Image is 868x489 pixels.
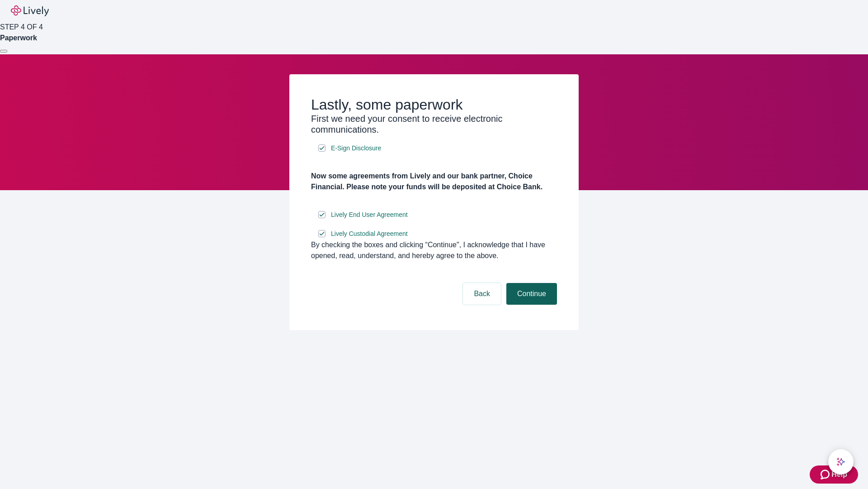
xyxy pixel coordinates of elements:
[331,144,381,153] span: E-Sign Disclosure
[463,283,501,305] button: Back
[311,96,557,113] h2: Lastly, some paperwork
[311,171,557,192] h4: Now some agreements from Lively and our bank partner, Choice Financial. Please note your funds wi...
[329,143,383,154] a: e-sign disclosure document
[506,283,557,305] button: Continue
[311,240,557,261] div: By checking the boxes and clicking “Continue", I acknowledge that I have opened, read, understand...
[810,465,858,484] button: Zendesk support iconHelp
[11,5,49,16] img: Lively
[311,113,557,135] h3: First we need your consent to receive electronic communications.
[331,210,408,220] span: Lively End User Agreement
[329,228,410,240] a: e-sign disclosure document
[329,209,410,221] a: e-sign disclosure document
[831,469,847,480] span: Help
[828,449,854,475] button: chat
[331,229,408,239] span: Lively Custodial Agreement
[836,457,845,466] svg: Lively AI Assistant
[821,469,831,480] svg: Zendesk support icon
